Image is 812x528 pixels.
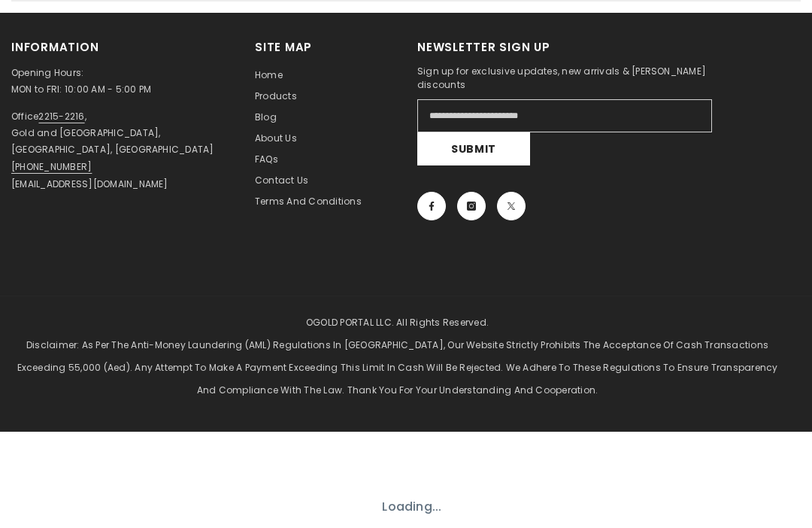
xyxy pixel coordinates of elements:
[382,499,441,515] p: Loading...
[11,65,232,98] p: Opening Hours: MON to FRI: 10:00 AM - 5:00 PM
[11,108,214,158] p: Office , Gold and [GEOGRAPHIC_DATA], [GEOGRAPHIC_DATA], [GEOGRAPHIC_DATA]
[255,86,297,107] a: Products
[11,311,783,402] p: OGOLD PORTAL LLC. All Rights Reserved. Disclaimer: As per the Anti-Money Laundering (AML) regulat...
[11,176,168,193] p: [EMAIL_ADDRESS][DOMAIN_NAME]
[255,170,308,191] a: Contact us
[255,107,277,128] a: Blog
[255,128,297,149] a: About us
[38,110,84,123] a: 2215-2216
[11,160,92,173] a: [PHONE_NUMBER]
[255,65,283,86] a: Home
[255,132,297,144] span: About us
[255,153,278,165] span: FAQs
[417,39,720,56] h2: Newsletter Sign Up
[255,149,278,170] a: FAQs
[417,132,530,165] button: Submit
[255,174,308,187] span: Contact us
[255,195,362,208] span: Terms and Conditions
[255,111,277,123] span: Blog
[417,65,720,92] p: Sign up for exclusive updates, new arrivals & [PERSON_NAME] discounts
[255,39,395,56] h2: Site Map
[11,39,232,56] h2: Information
[255,68,283,81] span: Home
[255,191,362,212] a: Terms and Conditions
[255,90,297,102] span: Products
